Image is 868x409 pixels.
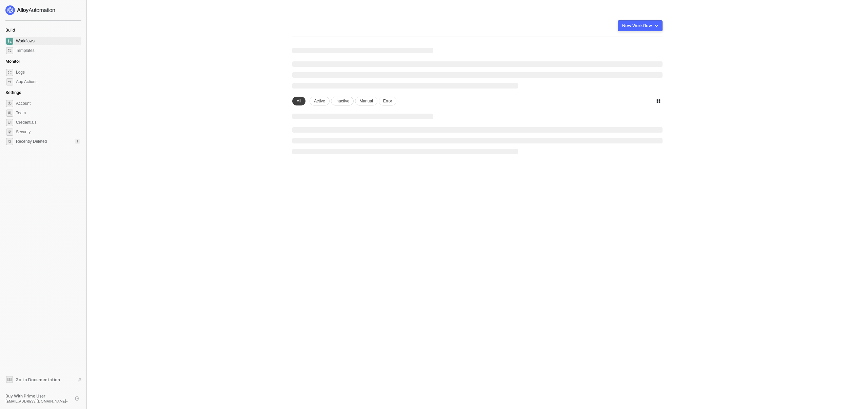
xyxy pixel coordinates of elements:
[16,139,47,144] span: Recently Deleted
[16,128,80,136] span: Security
[16,37,80,45] span: Workflows
[75,139,80,144] div: 1
[6,129,13,136] span: security
[355,97,377,105] div: Manual
[6,110,13,117] span: team
[5,59,20,64] span: Monitor
[6,69,13,76] span: icon-logs
[622,23,652,28] div: New Workflow
[6,376,13,383] span: documentation
[16,46,80,55] span: Templates
[6,38,13,45] span: dashboard
[5,375,81,384] a: Knowledge Base
[618,20,663,31] button: New Workflow
[6,100,13,107] span: settings
[16,377,60,383] span: Go to Documentation
[331,97,354,105] div: Inactive
[5,5,56,15] img: logo
[5,399,69,404] div: [EMAIL_ADDRESS][DOMAIN_NAME] •
[16,109,80,117] span: Team
[16,99,80,108] span: Account
[379,97,397,105] div: Error
[76,376,83,383] span: document-arrow
[6,47,13,54] span: marketplace
[16,118,80,126] span: Credentials
[310,97,330,105] div: Active
[75,396,79,401] span: logout
[6,119,13,126] span: credentials
[6,138,13,145] span: settings
[5,90,21,95] span: Settings
[5,5,81,15] a: logo
[6,78,13,85] span: icon-app-actions
[5,27,15,33] span: Build
[292,97,305,105] div: All
[16,68,80,76] span: Logs
[16,79,37,85] div: App Actions
[5,393,69,399] div: Buy With Prime User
